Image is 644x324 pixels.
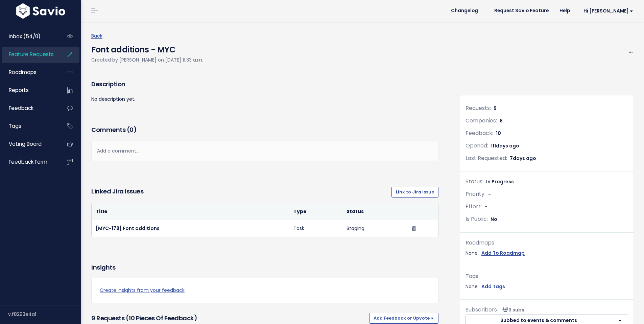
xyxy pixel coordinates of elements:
a: Link to Jira Issue [391,187,438,198]
a: Add Tags [481,282,505,291]
span: Tags [9,122,21,130]
span: 9 [494,105,497,112]
span: Last Requested: [466,154,507,162]
th: Type [289,203,342,220]
span: Opened: [466,142,488,149]
span: Companies: [466,117,497,124]
span: Roadmaps [9,69,37,76]
div: Add a comment... [91,141,438,161]
a: [MYC-178] Font additions [96,225,160,232]
th: Status [342,203,407,220]
span: days ago [513,155,536,162]
div: None. [466,249,628,257]
th: Title [92,203,289,220]
span: 7 [510,155,536,162]
a: Feature Requests [2,47,56,62]
span: Inbox (54/0) [9,33,41,40]
h4: Font additions - MYC [91,40,203,56]
h3: 9 Requests (10 pieces of Feedback) [91,314,366,323]
a: Create insights from your feedback [100,286,430,295]
a: Roadmaps [2,65,56,80]
span: Feature Requests [9,51,54,58]
span: days ago [496,142,519,149]
span: Is Public: [466,215,488,223]
span: Feedback: [466,129,493,137]
a: Help [554,6,575,16]
span: 111 [491,142,519,149]
h3: Comments ( ) [91,125,438,135]
span: 10 [496,130,501,137]
p: No description yet. [91,95,438,103]
td: Staging [342,220,407,237]
span: Status: [466,178,483,185]
a: Add To Roadmap [481,249,525,257]
a: Request Savio Feature [489,6,554,16]
span: Requests: [466,104,491,112]
span: Effort: [466,203,482,210]
span: Subscribers [466,306,497,314]
span: Voting Board [9,140,42,147]
span: - [484,203,487,210]
span: 0 [129,125,134,134]
span: No [491,216,497,223]
span: Created by [PERSON_NAME] on [DATE] 11:33 a.m. [91,56,203,63]
a: Hi [PERSON_NAME] [575,6,639,16]
a: Voting Board [2,136,56,152]
h3: Description [91,79,438,89]
span: In Progress [486,178,514,185]
button: Add Feedback or Upvote [369,313,438,324]
span: Priority: [466,190,485,198]
span: Feedback form [9,158,47,165]
a: Tags [2,118,56,134]
h3: Linked Jira issues [91,187,143,198]
span: 8 [500,117,503,124]
a: Feedback form [2,154,56,170]
a: Feedback [2,100,56,116]
span: Changelog [451,8,478,13]
span: Hi [PERSON_NAME] [583,8,633,14]
div: Tags [466,272,628,281]
h3: Insights [91,263,115,272]
span: Reports [9,87,29,94]
span: - [488,191,491,198]
a: Inbox (54/0) [2,29,56,44]
img: logo-white.9d6f32f41409.svg [15,3,67,19]
td: Task [289,220,342,237]
span: Feedback [9,105,33,112]
div: None. [466,282,628,291]
a: Back [91,32,102,39]
span: <p><strong>Subscribers</strong><br><br> - Lisa Woods<br> - Lyndsay Stanley<br> - Lucy Togwell<br>... [500,306,524,313]
div: Roadmaps [466,238,628,248]
div: v.f8293e4a1 [8,305,81,323]
a: Reports [2,83,56,98]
